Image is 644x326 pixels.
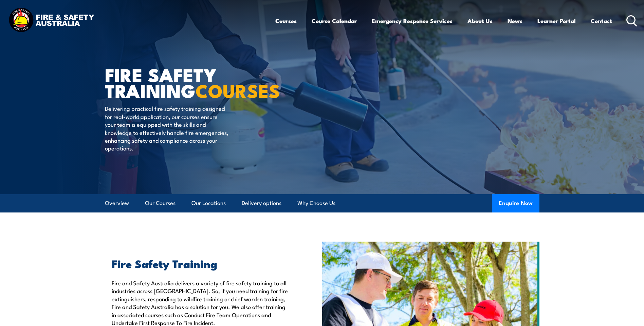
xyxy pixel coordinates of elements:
[537,12,576,30] a: Learner Portal
[105,66,273,98] h1: FIRE SAFETY TRAINING
[492,194,539,212] button: Enquire Now
[112,259,291,268] h2: Fire Safety Training
[145,194,176,212] a: Our Courses
[508,12,522,30] a: News
[105,194,129,212] a: Overview
[312,12,357,30] a: Course Calendar
[191,194,226,212] a: Our Locations
[242,194,281,212] a: Delivery options
[591,12,612,30] a: Contact
[196,76,280,104] strong: COURSES
[297,194,335,212] a: Why Choose Us
[372,12,453,30] a: Emergency Response Services
[467,12,493,30] a: About Us
[105,104,229,152] p: Delivering practical fire safety training designed for real-world application, our courses ensure...
[275,12,297,30] a: Courses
